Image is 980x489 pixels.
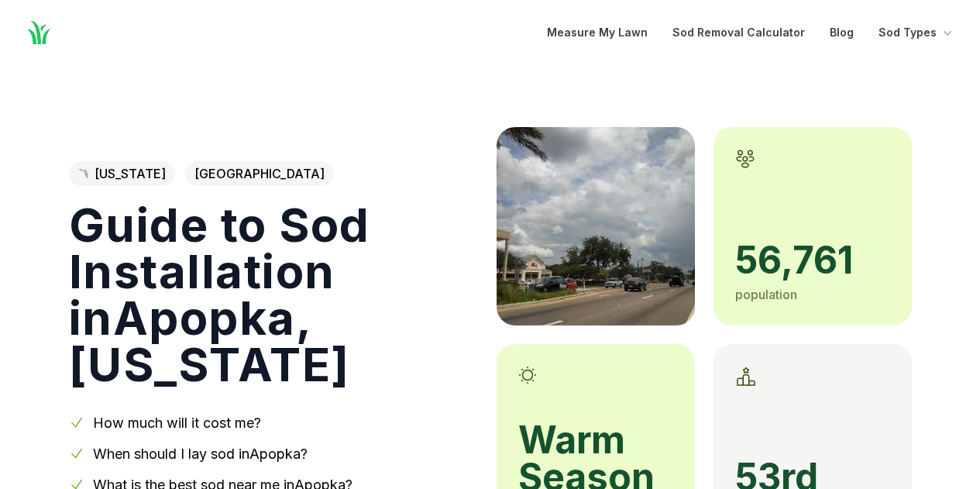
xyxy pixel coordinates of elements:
span: 56,761 [735,242,890,279]
img: A picture of Apopka [497,127,695,325]
img: Florida state outline [78,169,88,179]
span: population [735,287,797,302]
a: Sod Removal Calculator [672,23,805,42]
span: [GEOGRAPHIC_DATA] [185,161,334,186]
a: Blog [830,23,854,42]
a: [US_STATE] [69,161,175,186]
a: Measure My Lawn [547,23,648,42]
button: Sod Types [879,23,955,42]
a: How much will it cost me? [93,415,261,431]
h1: Guide to Sod Installation in Apopka , [US_STATE] [69,201,472,387]
a: When should I lay sod inApopka? [93,446,308,462]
